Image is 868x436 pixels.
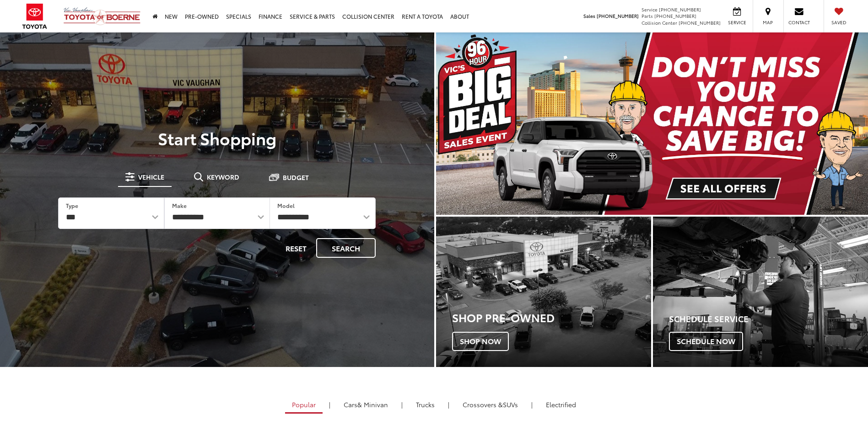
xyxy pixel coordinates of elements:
span: Service [642,6,658,13]
li: | [529,400,535,409]
div: Toyota [653,217,868,367]
a: Popular [285,397,323,414]
a: Trucks [409,397,442,412]
span: [PHONE_NUMBER] [654,12,696,19]
p: Start Shopping [38,129,396,147]
img: Vic Vaughan Toyota of Boerne [63,7,141,26]
span: Collision Center [642,19,677,26]
a: Cars [337,397,395,412]
span: Schedule Now [669,332,743,351]
span: Vehicle [138,174,164,180]
span: Budget [283,174,309,181]
a: Schedule Service Schedule Now [653,217,868,367]
a: Electrified [539,397,583,412]
span: [PHONE_NUMBER] [679,19,721,26]
label: Make [172,202,187,209]
span: [PHONE_NUMBER] [597,12,639,19]
span: Crossovers & [463,400,503,409]
button: Reset [278,238,314,258]
li: | [399,400,405,409]
li: | [446,400,452,409]
span: Service [727,19,747,26]
span: [PHONE_NUMBER] [659,6,701,13]
li: | [327,400,333,409]
a: Shop Pre-Owned Shop Now [436,217,651,367]
span: Sales [583,12,595,19]
span: Parts [642,12,653,19]
h4: Schedule Service [669,314,868,324]
div: Toyota [436,217,651,367]
span: Keyword [207,174,239,180]
label: Model [277,202,295,209]
span: Map [758,19,778,26]
button: Search [316,238,376,258]
span: Contact [788,19,810,26]
span: Shop Now [452,332,509,351]
a: SUVs [456,397,525,412]
span: Saved [829,19,849,26]
h3: Shop Pre-Owned [452,311,651,323]
label: Type [66,202,78,209]
span: & Minivan [357,400,388,409]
